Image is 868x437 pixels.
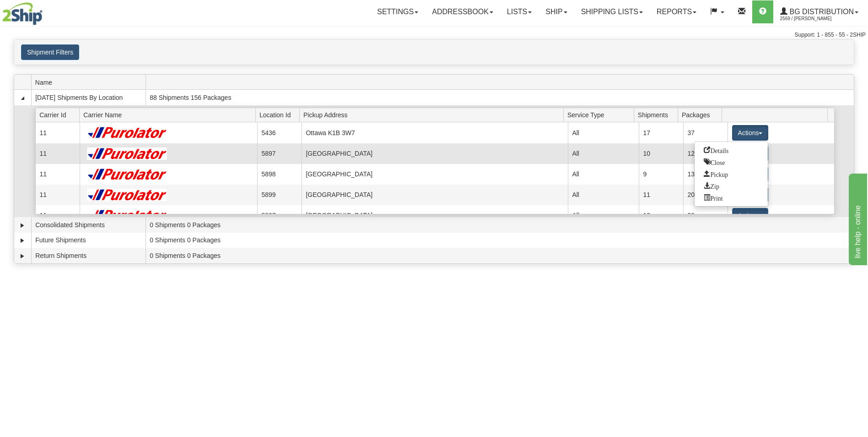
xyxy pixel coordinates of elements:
td: 11 [35,205,80,226]
td: 11 [35,164,80,185]
button: Shipment Filters [21,44,79,60]
span: Carrier Name [83,108,255,122]
td: 10 [639,143,683,164]
td: [GEOGRAPHIC_DATA] [302,164,568,185]
div: live help - online [7,5,85,16]
div: Support: 1 - 855 - 55 - 2SHIP [2,31,866,39]
td: 20 [683,205,728,226]
a: Zip and Download All Shipping Documents [695,180,768,192]
iframe: chat widget [847,172,867,265]
a: Lists [500,0,539,23]
a: Expand [18,251,27,261]
span: Pickup Address [303,108,563,122]
span: Print [704,194,722,201]
span: 2569 / [PERSON_NAME] [780,14,849,23]
td: Ottawa K1B 3W7 [302,122,568,143]
a: Close this group [695,156,768,168]
td: 12 [639,205,683,226]
a: Settings [370,0,425,23]
img: Purolator [84,209,171,222]
span: Name [35,75,146,89]
td: 37 [683,122,728,143]
span: Shipments [638,108,678,122]
td: All [568,185,639,205]
span: Pickup [704,170,728,177]
span: Service Type [567,108,634,122]
a: Expand [18,236,27,245]
a: BG Distribution 2569 / [PERSON_NAME] [773,0,865,23]
td: [GEOGRAPHIC_DATA] [302,185,568,205]
td: Future Shipments [31,233,146,248]
span: Carrier Id [39,108,80,122]
a: Collapse [18,93,27,103]
td: Consolidated Shipments [31,217,146,233]
td: 20 [683,185,728,205]
td: All [568,164,639,185]
td: All [568,122,639,143]
a: Expand [18,221,27,230]
td: 11 [35,143,80,164]
a: Request a carrier pickup [695,168,768,180]
td: 11 [35,122,80,143]
td: 5899 [257,185,302,205]
td: [GEOGRAPHIC_DATA] [302,143,568,164]
td: All [568,205,639,226]
td: 11 [639,185,683,205]
a: Shipping lists [574,0,650,23]
span: BG Distribution [787,8,854,16]
a: Reports [650,0,703,23]
td: 5898 [257,164,302,185]
a: Addressbook [425,0,500,23]
td: 5907 [257,205,302,226]
img: Purolator [84,126,171,139]
a: Print or Download All Shipping Documents in one file [695,192,768,204]
span: Zip [704,182,719,189]
td: 0 Shipments 0 Packages [146,248,854,263]
button: Actions [732,208,769,224]
img: Purolator [84,147,171,160]
button: Actions [732,125,769,141]
a: Go to Details view [695,144,768,156]
td: 12 [683,143,728,164]
span: Close [704,158,725,165]
td: 5897 [257,143,302,164]
span: Packages [682,108,722,122]
img: Purolator [84,168,171,180]
td: All [568,143,639,164]
span: Location Id [259,108,300,122]
td: [GEOGRAPHIC_DATA] [302,205,568,226]
td: 0 Shipments 0 Packages [146,217,854,233]
td: 0 Shipments 0 Packages [146,233,854,248]
span: Details [704,147,728,153]
td: 13 [683,164,728,185]
a: Ship [539,0,574,23]
td: 17 [639,122,683,143]
td: 5436 [257,122,302,143]
img: Purolator [84,189,171,201]
td: Return Shipments [31,248,146,263]
td: [DATE] Shipments By Location [31,90,146,105]
td: 11 [35,185,80,205]
td: 88 Shipments 156 Packages [146,90,854,105]
td: 9 [639,164,683,185]
img: logo2569.jpg [2,2,43,25]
